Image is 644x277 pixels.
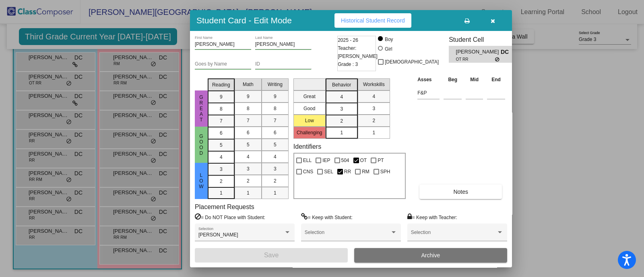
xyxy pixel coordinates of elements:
button: Archive [354,248,507,263]
span: 504 [341,156,349,165]
span: 8 [274,105,277,112]
span: 4 [372,93,375,100]
span: 1 [340,129,343,136]
span: 3 [274,165,277,172]
label: Placement Requests [195,203,254,211]
span: Workskills [363,81,385,88]
span: Grade : 3 [338,60,358,68]
span: 2025 - 26 [338,36,358,44]
label: = Do NOT Place with Student: [195,213,265,221]
span: [PERSON_NAME] [456,48,501,56]
span: 3 [247,165,250,172]
label: = Keep with Teacher: [407,213,457,221]
span: RR [344,167,351,176]
span: PT [378,156,384,165]
span: 2 [247,177,250,185]
span: SEL [324,167,333,176]
span: 6 [247,129,250,136]
span: Good [198,133,205,156]
span: CNS [303,167,313,176]
span: Notes [453,189,468,195]
input: assessment [417,87,440,99]
span: 6 [220,129,223,137]
label: = Keep with Student: [301,213,353,221]
span: ELL [303,156,312,165]
span: IEP [322,156,330,165]
span: OT RR [456,56,495,62]
span: 4 [220,154,223,161]
span: 7 [274,117,277,124]
th: End [485,75,507,84]
label: Identifiers [293,143,321,150]
span: 5 [220,142,223,149]
span: Writing [268,81,283,88]
span: 2 [274,177,277,185]
span: 7 [247,117,250,124]
span: 2 [220,178,223,185]
span: 3 [220,166,223,173]
span: Archive [421,252,440,259]
span: 1 [247,189,250,197]
span: Save [264,252,279,259]
span: 3 [340,105,343,113]
th: Asses [415,75,442,84]
span: OT [360,156,367,165]
h3: Student Card - Edit Mode [196,15,292,25]
span: 9 [274,93,277,100]
span: 1 [220,189,223,197]
span: SPH [380,167,390,176]
div: Girl [384,45,392,53]
th: Beg [442,75,464,84]
span: 2 [340,117,343,125]
span: RM [362,167,369,176]
span: 6 [274,129,277,136]
span: 4 [274,153,277,160]
button: Historical Student Record [334,13,411,28]
h3: Student Cell [449,36,519,43]
span: 8 [220,105,223,113]
span: 2 [372,117,375,124]
button: Save [195,248,348,263]
span: [DEMOGRAPHIC_DATA] [385,57,439,67]
span: 4 [247,153,250,160]
button: Notes [419,185,502,199]
span: 9 [247,93,250,100]
span: 5 [247,141,250,148]
span: Reading [212,81,230,88]
input: goes by name [195,62,251,67]
th: Mid [464,75,485,84]
span: 1 [274,189,277,197]
span: 8 [247,105,250,112]
span: 9 [220,93,223,101]
span: Behavior [332,81,351,88]
span: Great [198,94,205,123]
span: Historical Student Record [341,17,405,24]
span: 4 [340,93,343,101]
span: 5 [274,141,277,148]
span: Math [243,81,254,88]
div: Boy [384,36,393,43]
span: [PERSON_NAME] [198,232,238,238]
span: 1 [372,129,375,136]
span: 7 [220,117,223,125]
span: 3 [372,105,375,112]
span: Low [198,172,205,189]
span: DC [501,48,512,56]
span: Teacher: [PERSON_NAME] [338,44,378,60]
